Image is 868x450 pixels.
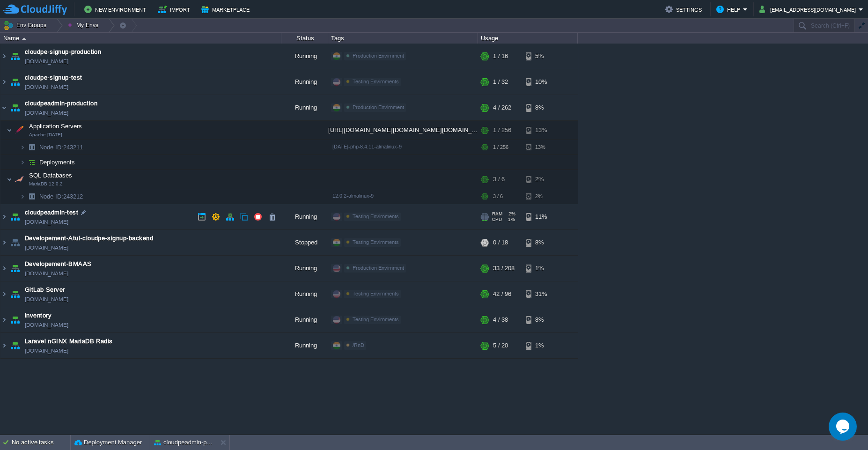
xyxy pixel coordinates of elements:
[526,95,556,120] div: 8%
[0,204,8,229] img: AMDAwAAAACH5BAEAAAAALAAAAAABAAEAAAICRAEAOw==
[25,140,38,155] img: AMDAwAAAACH5BAEAAAAALAAAAAABAAEAAAICRAEAOw==
[353,79,399,84] span: Testing Envirnments
[526,170,556,189] div: 2%
[25,285,65,295] a: GitLab Server
[25,82,68,92] a: [DOMAIN_NAME]
[38,158,76,166] span: Deployments
[281,333,328,358] div: Running
[25,243,68,252] a: [DOMAIN_NAME]
[13,170,26,189] img: AMDAwAAAACH5BAEAAAAALAAAAAABAAEAAAICRAEAOw==
[25,47,101,57] span: cloudpe-signup-production
[0,256,8,281] img: AMDAwAAAACH5BAEAAAAALAAAAAABAAEAAAICRAEAOw==
[526,121,556,140] div: 13%
[25,311,51,320] a: inventory
[526,230,556,255] div: 8%
[25,155,38,170] img: AMDAwAAAACH5BAEAAAAALAAAAAABAAEAAAICRAEAOw==
[353,53,404,59] span: Production Envirnment
[492,211,502,217] span: RAM
[8,230,22,255] img: AMDAwAAAACH5BAEAAAAALAAAAAABAAEAAAICRAEAOw==
[25,73,82,82] a: cloudpe-signup-test
[281,204,328,229] div: Running
[28,122,83,130] span: Application Servers
[0,307,8,332] img: AMDAwAAAACH5BAEAAAAALAAAAAABAAEAAAICRAEAOw==
[492,217,502,222] span: CPU
[8,333,22,358] img: AMDAwAAAACH5BAEAAAAALAAAAAABAAEAAAICRAEAOw==
[332,193,374,199] span: 12.0.2-almalinux-9
[28,172,74,179] a: SQL DatabasesMariaDB 12.0.2
[526,333,556,358] div: 1%
[329,33,478,44] div: Tags
[493,281,511,307] div: 42 / 96
[8,95,22,120] img: AMDAwAAAACH5BAEAAAAALAAAAAABAAEAAAICRAEAOw==
[353,104,404,110] span: Production Envirnment
[493,256,515,281] div: 33 / 208
[281,95,328,120] div: Running
[8,307,22,332] img: AMDAwAAAACH5BAEAAAAALAAAAAABAAEAAAICRAEAOw==
[3,4,67,15] img: CloudJiffy
[8,69,22,95] img: AMDAwAAAACH5BAEAAAAALAAAAAABAAEAAAICRAEAOw==
[25,269,68,278] a: [DOMAIN_NAME]
[7,170,12,189] img: AMDAwAAAACH5BAEAAAAALAAAAAABAAEAAAICRAEAOw==
[526,281,556,307] div: 31%
[281,69,328,95] div: Running
[353,291,399,296] span: Testing Envirnments
[493,140,508,155] div: 1 / 256
[493,69,508,95] div: 1 / 32
[526,256,556,281] div: 1%
[493,307,508,332] div: 4 / 38
[25,259,92,269] a: Developement-BMAAS
[282,33,328,44] div: Status
[3,19,50,32] button: Env Groups
[28,123,83,130] a: Application ServersApache [DATE]
[68,19,101,32] button: My Envs
[1,33,281,44] div: Name
[759,4,859,15] button: [EMAIL_ADDRESS][DOMAIN_NAME]
[38,192,84,200] a: Node ID:243212
[665,4,705,15] button: Settings
[25,234,153,243] a: Developement-Atul-cloudpe-signup-backend
[493,230,508,255] div: 0 / 18
[478,33,577,44] div: Usage
[25,208,78,217] a: cloudpeadmin-test
[38,192,84,200] span: 243212
[25,346,68,355] a: [DOMAIN_NAME]
[25,189,38,204] img: AMDAwAAAACH5BAEAAAAALAAAAAABAAEAAAICRAEAOw==
[25,57,68,66] a: [DOMAIN_NAME]
[328,121,478,140] div: [URL][DOMAIN_NAME][DOMAIN_NAME][DOMAIN_NAME]
[74,438,142,447] button: Deployment Manager
[0,333,8,358] img: AMDAwAAAACH5BAEAAAAALAAAAAABAAEAAAICRAEAOw==
[154,438,213,447] button: cloudpeadmin-production
[526,140,556,155] div: 13%
[493,170,505,189] div: 3 / 6
[506,217,515,222] span: 1%
[332,144,402,149] span: [DATE]-php-8.4.11-almalinux-9
[353,317,399,322] span: Testing Envirnments
[25,108,68,118] a: [DOMAIN_NAME]
[12,435,70,450] div: No active tasks
[8,204,22,229] img: AMDAwAAAACH5BAEAAAAALAAAAAABAAEAAAICRAEAOw==
[526,69,556,95] div: 10%
[20,189,25,204] img: AMDAwAAAACH5BAEAAAAALAAAAAABAAEAAAICRAEAOw==
[20,155,25,170] img: AMDAwAAAACH5BAEAAAAALAAAAAABAAEAAAICRAEAOw==
[0,44,8,69] img: AMDAwAAAACH5BAEAAAAALAAAAAABAAEAAAICRAEAOw==
[506,211,515,217] span: 2%
[493,95,511,120] div: 4 / 262
[25,217,68,227] a: [DOMAIN_NAME]
[201,4,252,15] button: Marketplace
[38,143,84,151] a: Node ID:243211
[493,44,508,69] div: 1 / 16
[7,121,12,140] img: AMDAwAAAACH5BAEAAAAALAAAAAABAAEAAAICRAEAOw==
[84,4,149,15] button: New Environment
[353,214,399,219] span: Testing Envirnments
[526,307,556,332] div: 8%
[25,337,113,346] span: Laravel nGINX MariaDB Radis
[0,69,8,95] img: AMDAwAAAACH5BAEAAAAALAAAAAABAAEAAAICRAEAOw==
[281,256,328,281] div: Running
[25,99,97,108] a: cloudpeadmin-production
